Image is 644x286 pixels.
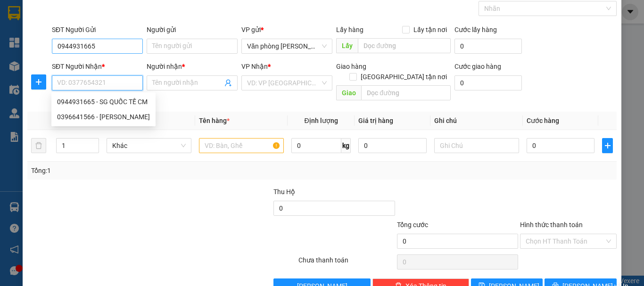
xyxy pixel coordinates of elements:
[112,139,186,153] span: Khác
[57,112,150,122] div: 0396641566 - [PERSON_NAME]
[241,25,332,35] div: VP gửi
[247,39,327,53] span: Văn phòng Tắc Vân
[336,38,358,53] span: Lấy
[454,63,501,70] label: Cước giao hàng
[454,26,497,33] label: Cước lấy hàng
[434,138,519,153] input: Ghi Chú
[31,165,249,176] div: Tổng: 1
[57,97,150,107] div: 0944931665 - SG QUỐC TẾ CM
[51,109,156,124] div: 0396641566 - TRƯƠNG MINH LAB
[304,117,338,124] span: Định lượng
[397,221,428,229] span: Tổng cước
[454,75,522,90] input: Cước giao hàng
[32,78,46,86] span: plus
[430,112,523,130] th: Ghi chú
[51,94,156,109] div: 0944931665 - SG QUỐC TẾ CM
[358,117,393,124] span: Giá trị hàng
[199,138,284,153] input: VD: Bàn, Ghế
[52,25,143,35] div: SĐT Người Gửi
[358,38,451,53] input: Dọc đường
[297,255,396,271] div: Chưa thanh toán
[602,138,613,153] button: plus
[341,138,351,153] span: kg
[224,79,232,87] span: user-add
[52,61,143,72] div: SĐT Người Nhận
[273,188,295,196] span: Thu Hộ
[147,61,238,72] div: Người nhận
[527,117,559,124] span: Cước hàng
[454,39,522,54] input: Cước lấy hàng
[336,85,361,100] span: Giao
[336,63,366,70] span: Giao hàng
[31,138,46,153] button: delete
[31,74,46,90] button: plus
[361,85,451,100] input: Dọc đường
[336,26,363,33] span: Lấy hàng
[241,63,268,70] span: VP Nhận
[520,221,583,229] label: Hình thức thanh toán
[410,25,451,35] span: Lấy tận nơi
[603,142,612,149] span: plus
[358,138,426,153] input: 0
[147,25,238,35] div: Người gửi
[357,72,451,82] span: [GEOGRAPHIC_DATA] tận nơi
[199,117,230,124] span: Tên hàng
